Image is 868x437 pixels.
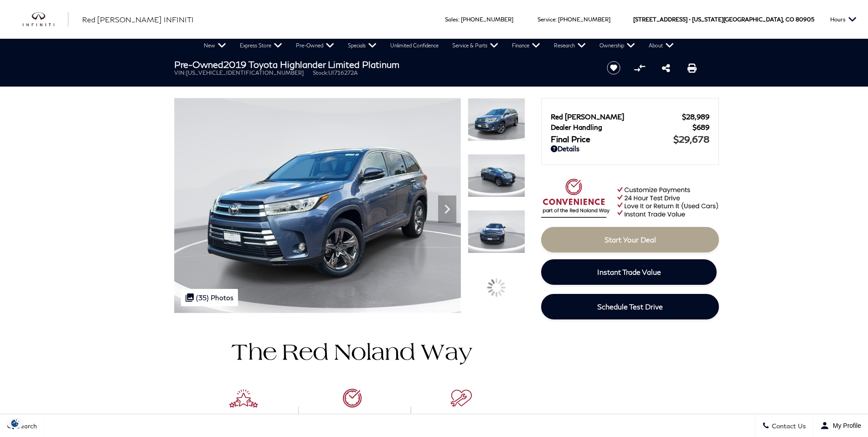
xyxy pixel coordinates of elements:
[551,113,709,121] a: Red [PERSON_NAME] $28,989
[593,39,642,52] a: Ownership
[5,418,26,428] section: Click to Open Cookie Consent Modal
[633,16,814,23] a: [STREET_ADDRESS] • [US_STATE][GEOGRAPHIC_DATA], CO 80905
[682,113,709,121] span: $28,989
[555,16,557,23] span: :
[438,195,456,223] div: Next
[537,16,555,23] span: Service
[14,422,37,430] span: Search
[5,418,26,428] img: Opt-Out Icon
[458,16,460,23] span: :
[468,210,525,253] img: Used 2019 Shoreline Blue Pearl Toyota Limited Platinum image 3
[23,12,68,27] a: infiniti
[551,113,682,121] span: Red [PERSON_NAME]
[468,98,525,141] img: Used 2019 Shoreline Blue Pearl Toyota Limited Platinum image 1
[181,289,238,306] div: (35) Photos
[174,98,461,313] img: Used 2019 Shoreline Blue Pearl Toyota Limited Platinum image 1
[597,267,661,276] span: Instant Trade Value
[541,259,717,285] a: Instant Trade Value
[313,69,328,76] span: Stock:
[505,39,547,52] a: Finance
[829,422,861,429] span: My Profile
[197,39,233,52] a: New
[558,16,610,23] a: [PHONE_NUMBER]
[604,61,624,75] button: Save vehicle
[82,15,194,24] span: Red [PERSON_NAME] INFINITI
[383,39,445,52] a: Unlimited Confidence
[174,59,223,70] strong: Pre-Owned
[692,123,709,131] span: $689
[541,294,719,319] a: Schedule Test Drive
[770,422,806,430] span: Contact Us
[547,39,593,52] a: Research
[687,62,697,73] a: Print this Pre-Owned 2019 Toyota Highlander Limited Platinum
[673,134,709,144] span: $29,678
[468,154,525,197] img: Used 2019 Shoreline Blue Pearl Toyota Limited Platinum image 2
[541,227,719,252] a: Start Your Deal
[23,12,68,27] img: INFINITI
[328,69,358,76] span: UI716272A
[174,69,186,76] span: VIN:
[174,59,591,69] h1: 2019 Toyota Highlander Limited Platinum
[461,16,513,23] a: [PHONE_NUMBER]
[662,62,670,73] a: Share this Pre-Owned 2019 Toyota Highlander Limited Platinum
[551,134,673,144] span: Final Price
[341,39,383,52] a: Specials
[604,235,656,244] span: Start Your Deal
[289,39,341,52] a: Pre-Owned
[445,39,505,52] a: Service & Parts
[197,39,681,52] nav: Main Navigation
[633,61,646,75] button: Compare vehicle
[597,302,663,311] span: Schedule Test Drive
[233,39,289,52] a: Express Store
[186,69,304,76] span: [US_VEHICLE_IDENTIFICATION_NUMBER]
[551,123,709,131] a: Dealer Handling $689
[551,123,692,131] span: Dealer Handling
[813,414,868,437] button: Open user profile menu
[551,144,709,153] a: Details
[551,134,709,144] a: Final Price $29,678
[445,16,458,23] span: Sales
[642,39,681,52] a: About
[82,14,194,25] a: Red [PERSON_NAME] INFINITI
